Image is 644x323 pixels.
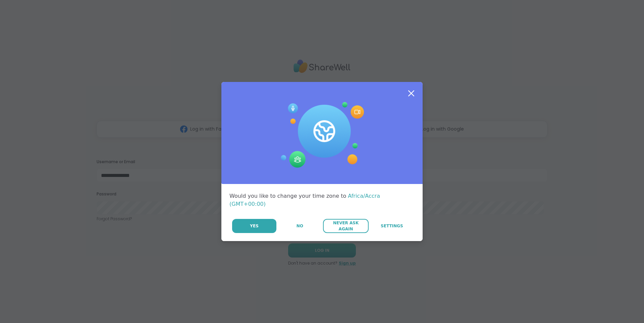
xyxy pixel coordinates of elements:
[277,219,322,233] button: No
[297,223,303,229] span: No
[229,193,380,207] span: Africa/Accra (GMT+00:00)
[280,102,364,168] img: Session Experience
[232,219,276,233] button: Yes
[381,223,403,229] span: Settings
[369,219,415,233] a: Settings
[323,219,368,233] button: Never Ask Again
[326,220,365,232] span: Never Ask Again
[229,192,415,208] div: Would you like to change your time zone to
[250,223,259,229] span: Yes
